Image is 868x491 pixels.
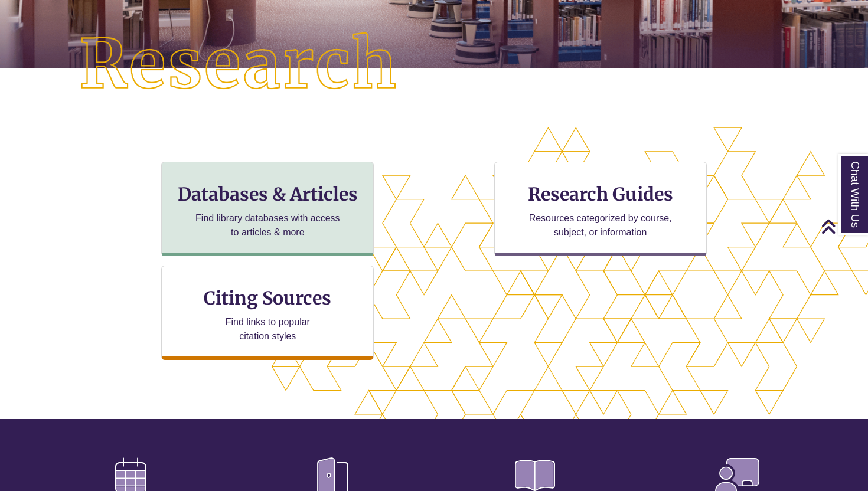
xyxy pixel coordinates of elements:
h3: Databases & Articles [171,183,364,205]
a: Back to Top [821,218,865,234]
p: Find links to popular citation styles [210,315,325,343]
p: Find library databases with access to articles & more [191,211,345,240]
p: Resources categorized by course, subject, or information [523,211,677,240]
h3: Research Guides [504,183,697,205]
h3: Citing Sources [196,287,340,309]
a: Citing Sources Find links to popular citation styles [161,266,374,360]
a: Research Guides Resources categorized by course, subject, or information [494,162,707,256]
a: Databases & Articles Find library databases with access to articles & more [161,162,374,256]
